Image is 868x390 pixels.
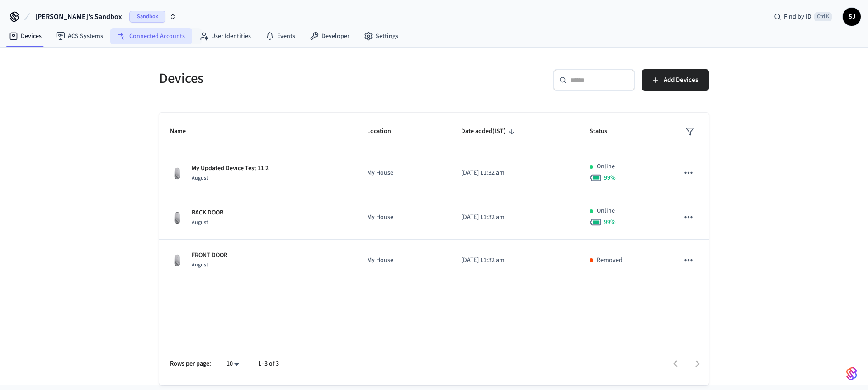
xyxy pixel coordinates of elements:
[170,166,184,181] img: August Wifi Smart Lock 3rd Gen, Silver, Front
[461,168,568,178] p: [DATE] 11:32 am
[590,124,619,138] span: Status
[843,8,861,26] button: SJ
[192,219,208,226] span: August
[604,218,616,227] span: 99 %
[159,69,429,88] h5: Devices
[258,359,279,369] p: 1–3 of 3
[192,261,208,269] span: August
[642,69,709,91] button: Add Devices
[159,113,709,281] table: sticky table
[664,74,698,86] span: Add Devices
[49,28,110,44] a: ACS Systems
[597,162,615,171] p: Online
[357,28,406,44] a: Settings
[129,11,165,23] span: Sandbox
[192,174,208,182] span: August
[367,124,403,138] span: Location
[846,366,857,381] img: SeamLogoGradient.69752ec5.svg
[367,256,439,265] p: My House
[597,206,615,216] p: Online
[192,164,269,173] p: My Updated Device Test 11 2
[170,124,198,138] span: Name
[367,213,439,222] p: My House
[35,11,122,22] span: [PERSON_NAME]'s Sandbox
[170,359,211,369] p: Rows per page:
[767,9,839,25] div: Find by IDCtrl K
[784,12,811,21] span: Find by ID
[222,357,244,371] div: 10
[192,208,223,218] p: BACK DOOR
[461,213,568,222] p: [DATE] 11:32 am
[170,210,184,225] img: August Wifi Smart Lock 3rd Gen, Silver, Front
[597,256,623,265] p: Removed
[814,12,832,21] span: Ctrl K
[604,173,616,182] span: 99 %
[461,256,568,265] p: [DATE] 11:32 am
[302,28,357,44] a: Developer
[110,28,192,44] a: Connected Accounts
[192,28,258,44] a: User Identities
[170,253,184,267] img: August Wifi Smart Lock 3rd Gen, Silver, Front
[2,28,49,44] a: Devices
[844,9,860,25] span: SJ
[258,28,302,44] a: Events
[367,168,439,178] p: My House
[192,251,227,260] p: FRONT DOOR
[461,124,518,138] span: Date added(IST)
